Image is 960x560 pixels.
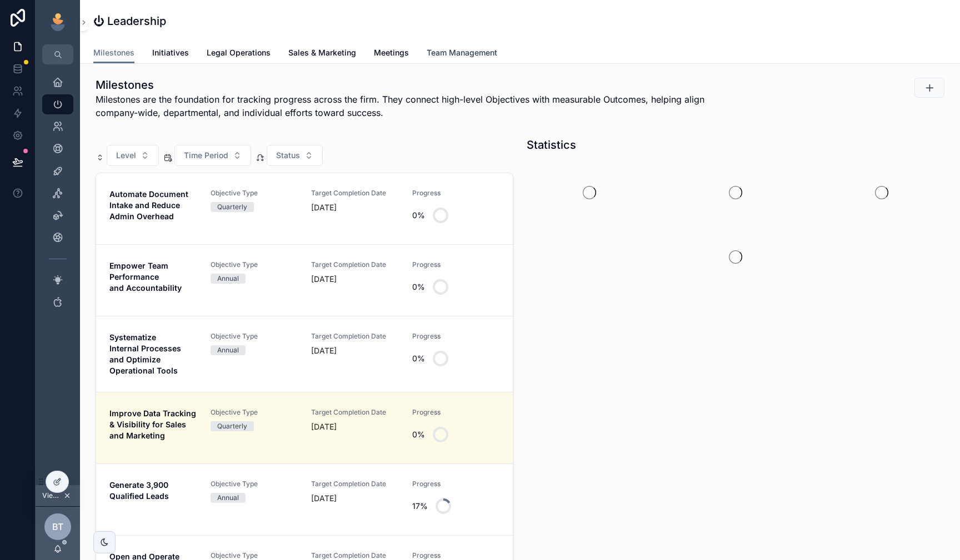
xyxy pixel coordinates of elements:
a: Systematize Internal Processes and Optimize Operational ToolsObjective TypeAnnualTarget Completio... [96,316,513,392]
a: Improve Data Tracking & Visibility for Sales and MarketingObjective TypeQuarterlyTarget Completio... [96,392,513,463]
span: Progress [412,189,500,198]
button: Select Button [107,145,159,166]
span: Progress [412,260,500,269]
span: Target Completion Date [311,408,399,417]
div: Quarterly [217,202,247,212]
span: Meetings [374,47,409,58]
a: Sales & Marketing [288,43,356,65]
span: BT [52,520,63,533]
div: 0% [412,423,425,446]
div: 0% [412,347,425,370]
span: Objective Type [211,480,298,488]
span: Objective Type [211,189,298,198]
div: 0% [412,204,425,226]
span: Milestones [93,47,134,58]
span: Initiatives [152,47,189,58]
div: Annual [217,345,239,355]
button: Select Button [174,145,251,166]
span: Target Completion Date [311,551,399,560]
h1: Statistics [527,137,576,153]
span: Progress [412,408,500,417]
span: Objective Type [211,332,298,341]
strong: Systematize Internal Processes and Optimize Operational Tools [109,332,183,375]
span: Target Completion Date [311,332,399,341]
p: [DATE] [311,421,337,432]
p: [DATE] [311,202,337,213]
span: Legal Operations [207,47,271,58]
strong: Generate 3,900 Qualified Leads [109,480,171,501]
a: Legal Operations [207,43,271,65]
div: scrollable content [36,64,80,326]
span: Target Completion Date [311,480,399,488]
img: App logo [49,13,67,31]
a: Team Management [427,43,497,65]
span: Level [116,150,136,161]
span: Target Completion Date [311,189,399,198]
button: Select Button [267,145,323,166]
a: Initiatives [152,43,189,65]
div: Annual [217,274,239,284]
span: Objective Type [211,260,298,269]
h1: Milestones [96,77,727,93]
span: Milestones are the foundation for tracking progress across the firm. They connect high-level Obje... [96,93,727,119]
span: Progress [412,480,500,488]
span: Viewing as [PERSON_NAME] [42,491,61,500]
div: 17% [412,495,428,517]
strong: Automate Document Intake and Reduce Admin Overhead [109,189,191,221]
p: [DATE] [311,274,337,285]
p: [DATE] [311,345,337,356]
span: Status [276,150,300,161]
a: Automate Document Intake and Reduce Admin OverheadObjective TypeQuarterlyTarget Completion Date[D... [96,173,513,244]
a: Generate 3,900 Qualified LeadsObjective TypeAnnualTarget Completion Date[DATE]Progress17% [96,463,513,535]
p: [DATE] [311,493,337,504]
div: 0% [412,276,425,298]
h1: ⏻ Leadership [93,13,166,29]
span: Time Period [184,150,228,161]
a: Milestones [93,43,134,64]
div: Annual [217,493,239,503]
span: Objective Type [211,408,298,417]
span: Sales & Marketing [288,47,356,58]
span: Progress [412,551,500,560]
strong: Improve Data Tracking & Visibility for Sales and Marketing [109,408,198,440]
div: Quarterly [217,421,247,431]
span: Target Completion Date [311,260,399,269]
span: Team Management [427,47,497,58]
a: Empower Team Performance and AccountabilityObjective TypeAnnualTarget Completion Date[DATE]Progre... [96,244,513,316]
span: Progress [412,332,500,341]
a: Meetings [374,43,409,65]
strong: Empower Team Performance and Accountability [109,261,182,292]
span: Objective Type [211,551,298,560]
